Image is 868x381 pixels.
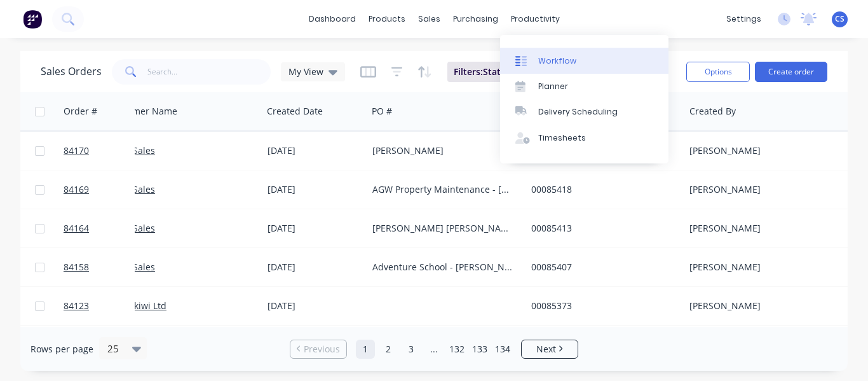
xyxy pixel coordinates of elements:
[290,343,346,356] a: Previous page
[268,144,362,157] div: [DATE]
[268,300,362,312] div: [DATE]
[689,261,831,274] div: [PERSON_NAME]
[536,343,556,356] span: Next
[64,326,140,364] a: 84141
[379,340,398,359] a: Page 2
[268,261,362,274] div: [DATE]
[538,81,568,92] div: Planner
[447,62,534,82] button: Filters:Status
[689,105,736,118] div: Created By
[268,183,362,196] div: [DATE]
[362,10,412,29] div: products
[412,10,447,29] div: sales
[531,300,672,312] div: 00085373
[108,105,177,118] div: Customer Name
[267,105,323,118] div: Created Date
[531,222,672,235] div: 00085413
[372,105,392,118] div: PO #
[285,340,583,359] ul: Pagination
[302,10,362,29] a: dashboard
[424,340,444,359] a: Jump forward
[64,170,140,209] a: 84169
[447,340,466,359] a: Page 132
[493,340,512,359] a: Page 134
[689,222,831,235] div: [PERSON_NAME]
[64,105,97,118] div: Order #
[268,222,362,235] div: [DATE]
[500,99,668,125] a: Delivery Scheduling
[454,66,511,78] span: Filters: Status
[64,222,89,235] span: 84164
[64,183,89,196] span: 84169
[522,343,578,356] a: Next page
[304,343,340,356] span: Previous
[147,59,271,85] input: Search...
[538,132,586,144] div: Timesheets
[755,62,827,82] button: Create order
[288,65,323,78] span: My View
[689,144,831,157] div: [PERSON_NAME]
[505,10,566,29] div: productivity
[720,10,768,29] div: settings
[64,261,89,274] span: 84158
[64,287,140,325] a: 84123
[689,183,831,196] div: [PERSON_NAME]
[500,74,668,99] a: Planner
[372,261,513,274] div: Adventure School - [PERSON_NAME]
[835,13,844,25] span: CS
[402,340,421,359] a: Page 3
[531,261,672,274] div: 00085407
[447,10,505,29] div: purchasing
[538,106,618,118] div: Delivery Scheduling
[500,125,668,151] a: Timesheets
[64,209,140,247] a: 84164
[372,222,513,235] div: [PERSON_NAME] [PERSON_NAME]
[356,340,375,359] a: Page 1 is your current page
[689,300,831,312] div: [PERSON_NAME]
[538,55,576,67] div: Workflow
[41,66,102,78] h1: Sales Orders
[500,48,668,73] a: Workflow
[686,62,750,82] button: Options
[470,340,489,359] a: Page 133
[64,248,140,286] a: 84158
[23,10,42,29] img: Factory
[64,132,140,170] a: 84170
[372,183,513,196] div: AGW Property Maintenance - [PERSON_NAME]
[531,183,672,196] div: 00085418
[31,343,93,356] span: Rows per page
[64,300,89,312] span: 84123
[64,144,89,157] span: 84170
[372,144,513,157] div: [PERSON_NAME]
